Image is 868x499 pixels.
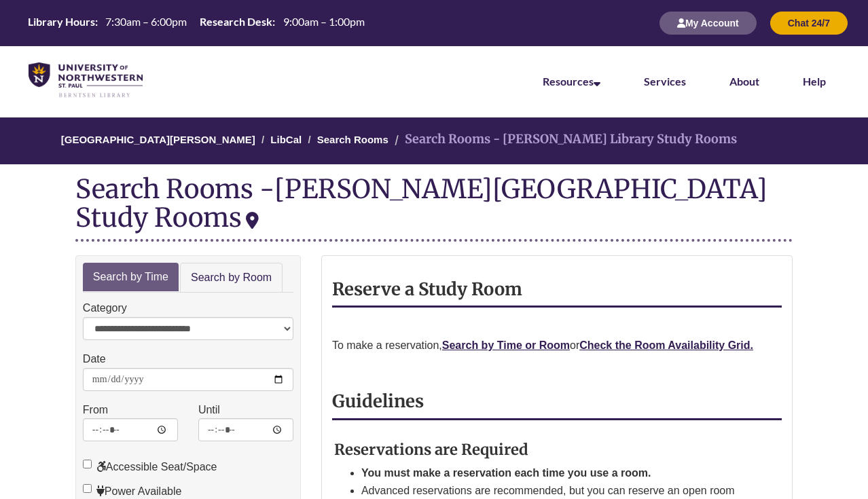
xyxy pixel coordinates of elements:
[75,174,793,241] div: Search Rooms -
[198,401,220,419] label: Until
[729,75,759,88] a: About
[332,278,522,300] strong: Reserve a Study Room
[83,401,108,419] label: From
[543,75,600,88] a: Resources
[644,75,686,88] a: Services
[659,17,757,29] a: My Account
[317,134,388,145] a: Search Rooms
[22,14,369,32] a: Hours Today
[332,337,782,354] p: To make a reservation, or
[659,12,757,35] button: My Account
[391,130,737,149] li: Search Rooms - [PERSON_NAME] Library Study Rooms
[105,15,187,28] span: 7:30am – 6:00pm
[180,263,283,293] a: Search by Room
[442,339,570,351] a: Search by Time or Room
[83,299,127,317] label: Category
[83,350,106,368] label: Date
[22,14,100,29] th: Library Hours:
[270,134,302,145] a: LibCal
[803,75,826,88] a: Help
[75,117,793,164] nav: Breadcrumb
[83,458,217,476] label: Accessible Seat/Space
[579,339,753,351] a: Check the Room Availability Grid.
[83,460,92,468] input: Accessible Seat/Space
[83,484,92,493] input: Power Available
[283,15,365,28] span: 9:00am – 1:00pm
[770,12,848,35] button: Chat 24/7
[194,14,277,29] th: Research Desk:
[75,172,767,234] div: [PERSON_NAME][GEOGRAPHIC_DATA] Study Rooms
[361,467,651,479] strong: You must make a reservation each time you use a room.
[332,390,424,412] strong: Guidelines
[770,17,848,29] a: Chat 24/7
[334,440,528,459] strong: Reservations are Required
[83,263,179,292] a: Search by Time
[29,62,143,98] img: UNWSP Library Logo
[61,134,255,145] a: [GEOGRAPHIC_DATA][PERSON_NAME]
[22,14,369,31] table: Hours Today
